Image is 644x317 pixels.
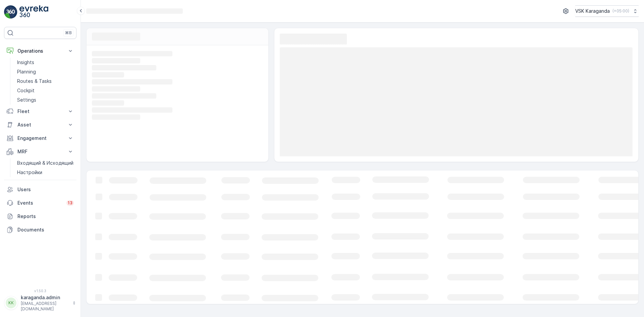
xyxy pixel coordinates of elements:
[17,200,62,206] p: Events
[4,289,76,293] span: v 1.50.3
[4,210,76,223] a: Reports
[575,5,639,17] button: VSK Karaganda(+05:00)
[19,5,48,19] img: logo_light-DOdMpM7g.png
[17,59,34,66] p: Insights
[17,226,74,233] p: Documents
[14,67,76,76] a: Planning
[14,76,76,86] a: Routes & Tasks
[17,160,73,166] p: Входящий & Исходящий
[4,294,76,312] button: KKkaraganda.admin[EMAIL_ADDRESS][DOMAIN_NAME]
[17,78,52,85] p: Routes & Tasks
[21,301,69,312] p: [EMAIL_ADDRESS][DOMAIN_NAME]
[17,121,63,128] p: Asset
[14,95,76,105] a: Settings
[17,148,63,155] p: MRF
[14,86,76,95] a: Cockpit
[17,108,63,115] p: Fleet
[17,135,63,142] p: Engagement
[68,200,72,206] p: 13
[14,158,76,168] a: Входящий & Исходящий
[6,298,16,308] div: KK
[65,30,72,36] p: ⌘B
[4,131,76,145] button: Engagement
[14,58,76,67] a: Insights
[17,169,42,176] p: Настройки
[4,145,76,158] button: MRF
[21,294,69,301] p: karaganda.admin
[17,68,36,75] p: Planning
[17,186,74,193] p: Users
[612,8,629,14] p: ( +05:00 )
[4,223,76,236] a: Documents
[575,8,610,14] p: VSK Karaganda
[17,48,63,54] p: Operations
[17,213,74,220] p: Reports
[4,118,76,131] button: Asset
[4,183,76,196] a: Users
[4,105,76,118] button: Fleet
[17,97,36,103] p: Settings
[4,5,17,19] img: logo
[17,87,35,94] p: Cockpit
[14,168,76,177] a: Настройки
[4,196,76,210] a: Events13
[4,44,76,58] button: Operations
